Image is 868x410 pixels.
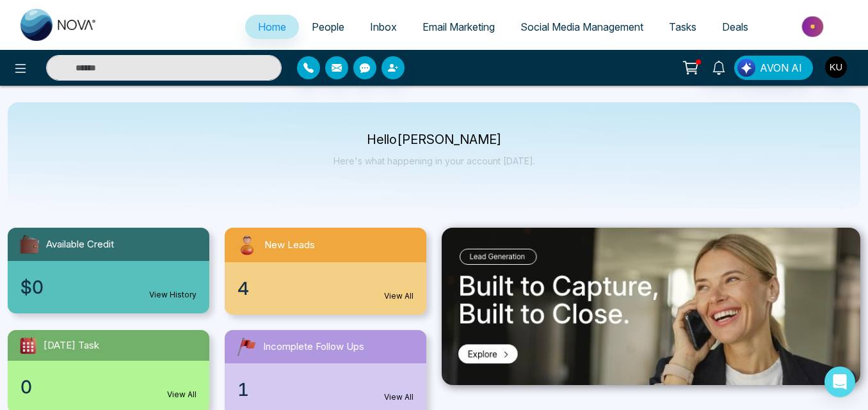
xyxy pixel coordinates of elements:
a: Inbox [357,15,410,39]
img: newLeads.svg [235,233,259,257]
span: Email Marketing [422,20,495,33]
p: Here's what happening in your account [DATE]. [334,155,535,166]
span: 0 [20,374,32,400]
img: followUps.svg [235,335,258,358]
img: todayTask.svg [18,335,38,356]
a: People [299,15,357,39]
img: Nova CRM Logo [20,9,97,41]
img: User Avatar [825,56,847,78]
span: Incomplete Follow Ups [263,340,364,354]
a: New Leads4View All [217,228,434,315]
a: View All [167,389,197,400]
a: Tasks [656,15,709,39]
span: Deals [722,20,748,33]
span: New Leads [264,238,315,253]
img: availableCredit.svg [18,233,41,256]
span: People [312,20,344,33]
a: View All [384,391,414,403]
img: Lead Flow [737,59,755,77]
div: Open Intercom Messenger [824,367,855,397]
button: AVON AI [734,56,813,80]
a: Email Marketing [410,15,508,39]
a: Deals [709,15,761,39]
a: View History [149,289,197,301]
span: 4 [237,275,249,302]
span: 1 [237,376,249,403]
span: Inbox [370,20,397,33]
img: Market-place.gif [768,12,860,41]
span: [DATE] Task [44,338,99,353]
span: Available Credit [46,237,114,252]
a: Social Media Management [508,15,656,39]
span: Social Media Management [520,20,643,33]
span: Home [258,20,286,33]
img: . [442,228,860,385]
p: Hello [PERSON_NAME] [334,134,535,145]
span: Tasks [669,20,696,33]
span: AVON AI [760,60,802,75]
span: $0 [20,274,44,301]
a: View All [384,290,414,302]
a: Home [245,15,299,39]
